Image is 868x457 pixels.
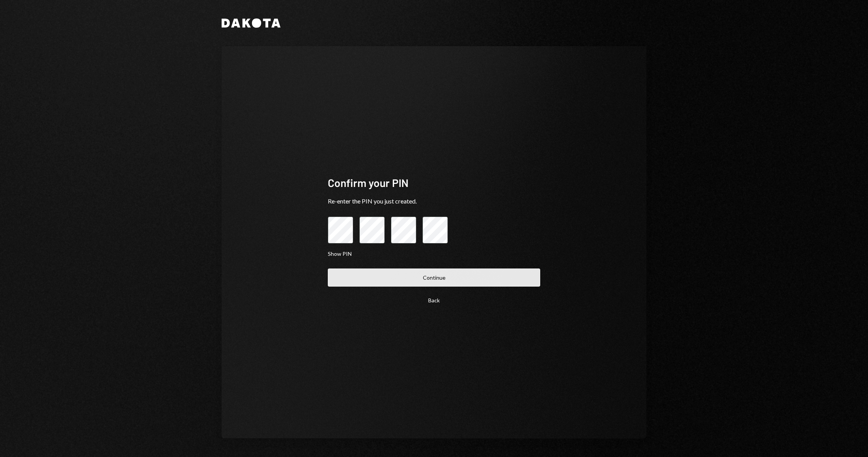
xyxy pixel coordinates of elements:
[359,217,385,244] input: pin code 2 of 4
[328,269,540,287] button: Continue
[328,217,353,244] input: pin code 1 of 4
[391,217,416,244] input: pin code 3 of 4
[328,197,540,206] div: Re-enter the PIN you just created.
[328,175,540,190] div: Confirm your PIN
[328,291,540,309] button: Back
[328,250,352,258] button: Show PIN
[422,217,448,244] input: pin code 4 of 4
